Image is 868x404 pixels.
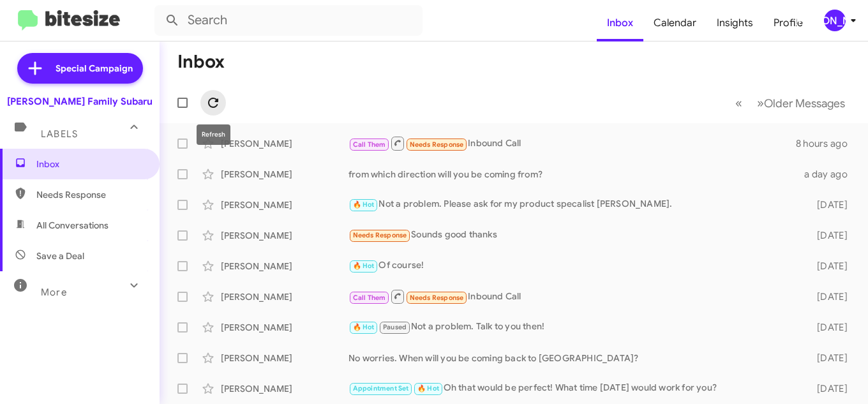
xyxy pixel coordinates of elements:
div: [PERSON_NAME] [221,168,348,181]
div: [PERSON_NAME] [221,229,348,242]
button: [PERSON_NAME] [813,10,854,31]
div: a day ago [804,168,858,181]
span: Appointment Set [353,384,409,393]
span: More [41,287,67,298]
div: [PERSON_NAME] [221,260,348,273]
div: [DATE] [804,290,858,303]
button: Previous [728,90,750,116]
span: Call Them [353,140,386,149]
div: Not a problem. Talk to you then! [348,320,804,334]
span: 🔥 Hot [353,200,375,209]
div: Refresh [197,124,230,145]
div: [DATE] [804,229,858,242]
span: Needs Response [410,140,464,149]
div: [PERSON_NAME] [221,137,348,150]
div: Sounds good thanks [348,228,804,243]
span: Inbox [36,158,145,170]
span: Paused [383,323,407,331]
div: Of course! [348,258,804,273]
div: [DATE] [804,198,858,211]
span: Older Messages [764,96,845,110]
nav: Page navigation example [728,90,853,116]
span: Call Them [353,294,386,302]
span: 🔥 Hot [417,384,439,393]
div: from which direction will you be coming from? [348,168,804,181]
div: [PERSON_NAME] [221,352,348,364]
div: [PERSON_NAME] [824,10,846,31]
span: All Conversations [36,219,108,232]
span: Needs Response [410,294,464,302]
div: Inbound Call [348,288,804,304]
div: [PERSON_NAME] [221,290,348,303]
div: Oh that would be perfect! What time [DATE] would work for you? [348,381,804,396]
h1: Inbox [177,52,225,72]
a: Insights [707,4,763,41]
button: Next [749,90,853,116]
div: [DATE] [804,382,858,395]
a: Special Campaign [17,53,143,84]
a: Calendar [643,4,707,41]
div: [DATE] [804,352,858,364]
div: [DATE] [804,260,858,273]
span: 🔥 Hot [353,323,375,331]
div: [PERSON_NAME] [221,382,348,395]
div: Inbound Call [348,135,796,151]
input: Search [154,5,423,36]
span: Labels [41,128,78,140]
a: Inbox [597,4,643,41]
div: [PERSON_NAME] Family Subaru [7,95,153,108]
div: [DATE] [804,321,858,334]
span: Needs Response [353,231,407,239]
span: Needs Response [36,188,145,201]
div: [PERSON_NAME] [221,198,348,211]
span: « [735,95,742,111]
span: Special Campaign [56,62,133,75]
span: 🔥 Hot [353,262,375,270]
div: 8 hours ago [796,137,858,150]
span: » [757,95,764,111]
div: [PERSON_NAME] [221,321,348,334]
div: Not a problem. Please ask for my product specalist [PERSON_NAME]. [348,197,804,212]
span: Save a Deal [36,250,84,262]
div: No worries. When will you be coming back to [GEOGRAPHIC_DATA]? [348,352,804,364]
a: Profile [763,4,813,41]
